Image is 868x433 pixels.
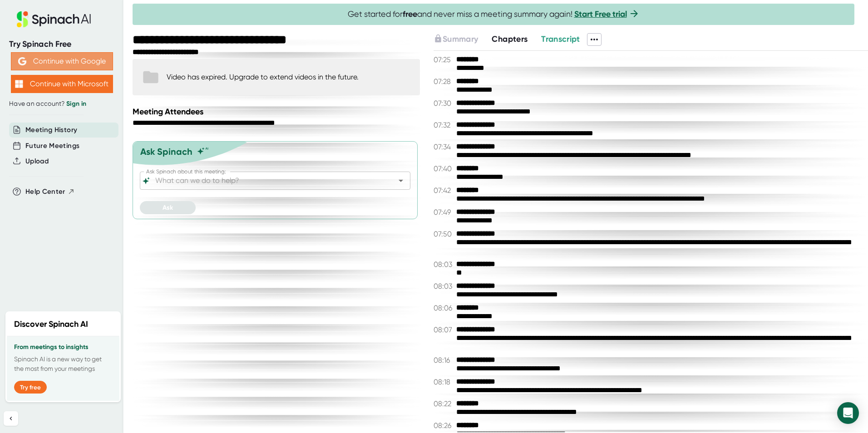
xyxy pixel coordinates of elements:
span: Help Center [25,187,65,197]
button: Help Center [25,187,75,197]
span: Summary [443,34,478,44]
span: 08:07 [434,325,454,334]
b: free [403,9,417,19]
button: Continue with Google [11,52,113,70]
span: 07:40 [434,164,454,173]
button: Future Meetings [25,141,79,151]
button: Transcript [541,33,580,45]
span: 08:03 [434,282,454,290]
span: 08:22 [434,399,454,408]
button: Meeting History [25,125,77,135]
span: Ask [163,204,173,212]
a: Start Free trial [574,9,627,19]
span: Chapters [492,34,528,44]
div: Meeting Attendees [133,107,422,117]
h2: Discover Spinach AI [14,318,88,330]
p: Spinach AI is a new way to get the most from your meetings [14,354,112,374]
a: Sign in [66,100,86,108]
button: Summary [434,33,478,45]
div: Video has expired. Upgrade to extend videos in the future. [167,73,359,81]
button: Open [395,174,407,187]
span: 08:18 [434,378,454,386]
span: 07:30 [434,99,454,108]
img: Aehbyd4JwY73AAAAAElFTkSuQmCC [18,57,26,65]
input: What can we do to help? [153,174,381,187]
span: 07:34 [434,143,454,151]
div: Have an account? [9,100,114,108]
span: 07:49 [434,208,454,216]
span: 07:50 [434,230,454,238]
span: Transcript [541,34,580,44]
span: 07:42 [434,186,454,195]
h3: From meetings to insights [14,344,112,351]
span: 07:28 [434,77,454,86]
button: Chapters [492,33,528,45]
span: 08:16 [434,356,454,364]
div: Open Intercom Messenger [837,402,859,424]
span: 07:25 [434,55,454,64]
span: 07:32 [434,121,454,129]
button: Continue with Microsoft [11,75,113,93]
span: Get started for and never miss a meeting summary again! [348,9,640,20]
span: 08:26 [434,421,454,430]
button: Collapse sidebar [4,411,18,426]
button: Upload [25,156,49,167]
div: Ask Spinach [140,146,192,157]
span: 08:03 [434,260,454,269]
button: Ask [140,201,196,214]
div: Try Spinach Free [9,39,114,49]
button: Try free [14,381,47,394]
span: 08:06 [434,304,454,312]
